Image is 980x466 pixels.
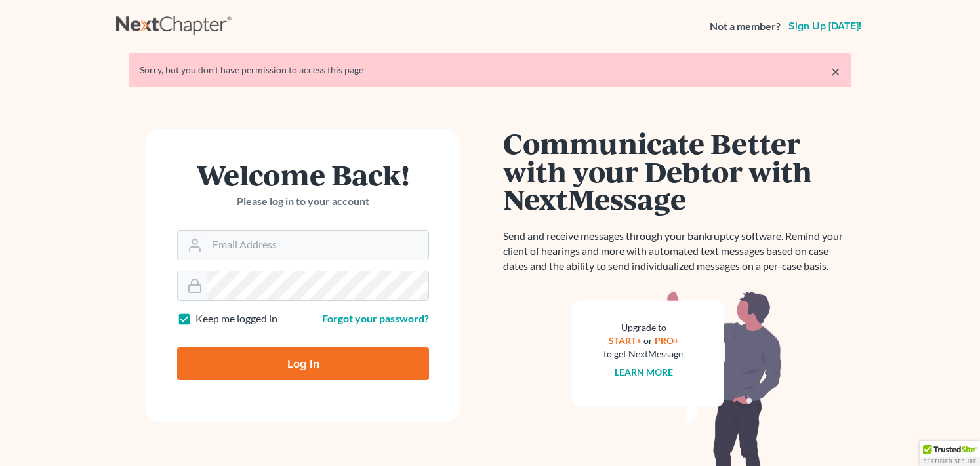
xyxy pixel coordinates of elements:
[786,21,864,31] a: Sign up [DATE]!
[322,312,429,324] a: Forgot your password?
[710,19,781,34] strong: Not a member?
[831,64,840,79] a: ×
[603,347,685,360] div: to get NextMessage.
[207,231,428,260] input: Email Address
[615,366,674,378] a: Learn more
[920,441,980,466] div: TrustedSite Certified
[177,161,429,189] h1: Welcome Back!
[609,335,642,346] a: START+
[140,64,840,77] div: Sorry, but you don't have permission to access this page
[603,321,685,334] div: Upgrade to
[644,335,653,346] span: or
[177,194,429,209] p: Please log in to your account
[503,229,851,274] p: Send and receive messages through your bankruptcy software. Remind your client of hearings and mo...
[655,335,680,346] a: PRO+
[503,129,851,213] h1: Communicate Better with your Debtor with NextMessage
[195,311,277,326] label: Keep me logged in
[177,347,429,380] input: Log In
